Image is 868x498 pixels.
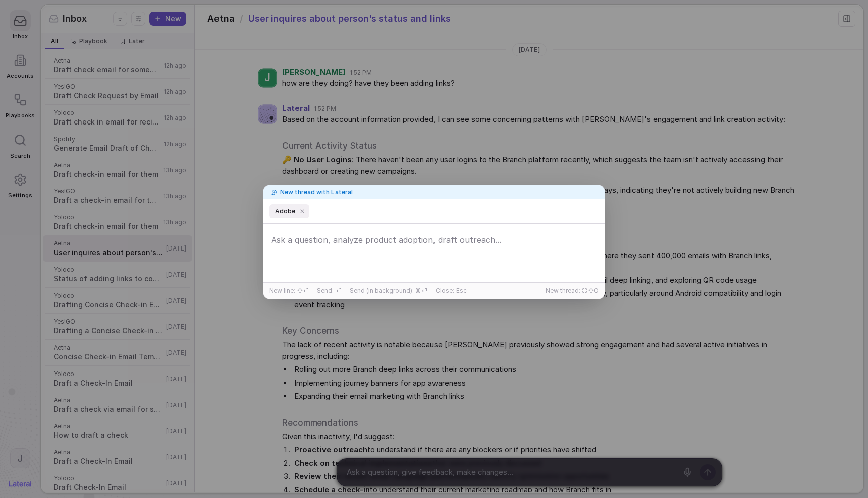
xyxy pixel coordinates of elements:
span: Send: ⏎ [317,287,341,295]
span: Adobe [275,207,295,215]
span: Close: Esc [436,287,466,295]
span: New thread: ⌘⇧O [546,287,599,295]
span: New thread with Lateral [280,188,353,196]
span: New line: ⇧⏎ [269,287,309,295]
span: Send (in background): ⌘⏎ [350,287,428,295]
